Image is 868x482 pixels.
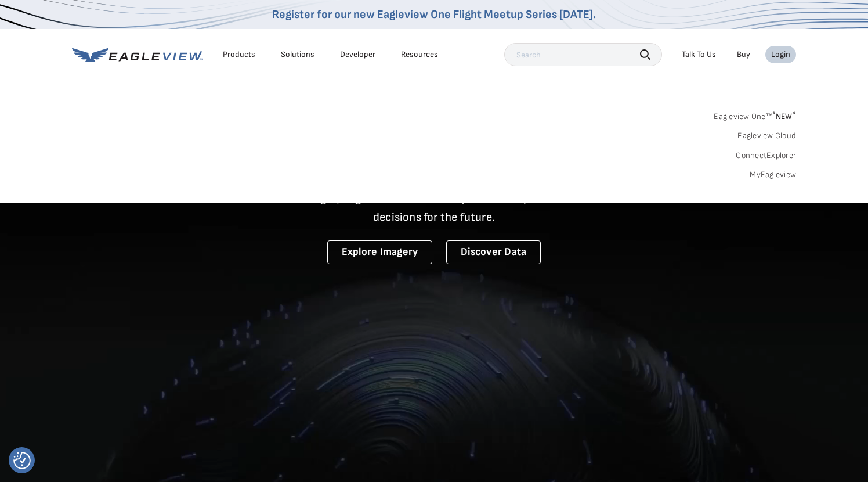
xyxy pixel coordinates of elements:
div: Products [223,49,255,60]
a: Buy [737,49,750,60]
a: ConnectExplorer [736,150,796,161]
div: Talk To Us [682,49,716,60]
a: Eagleview One™*NEW* [714,108,796,121]
button: Consent Preferences [13,452,31,469]
a: MyEagleview [750,170,796,180]
a: Eagleview Cloud [737,131,796,141]
img: Revisit consent button [13,452,31,469]
input: Search [504,43,662,66]
a: Explore Imagery [327,240,433,264]
a: Developer [340,49,375,60]
div: Solutions [281,49,314,60]
div: Resources [401,49,438,60]
a: Discover Data [446,240,541,264]
a: Register for our new Eagleview One Flight Meetup Series [DATE]. [272,8,596,21]
div: Login [771,49,790,60]
span: NEW [772,111,796,121]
